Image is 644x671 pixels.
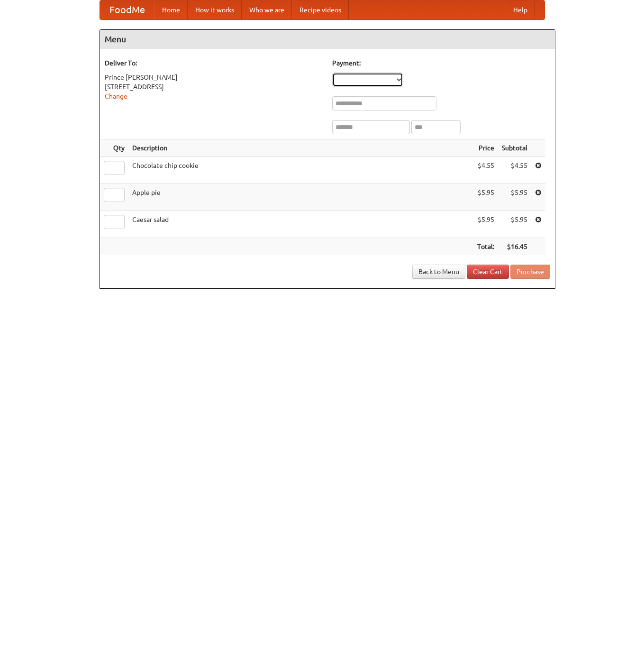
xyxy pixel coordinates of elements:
h5: Deliver To: [105,58,323,68]
a: Recipe videos [292,0,349,19]
td: Apple pie [128,184,473,211]
td: $5.95 [498,184,531,211]
h5: Payment: [332,58,550,68]
th: Subtotal [498,139,531,157]
td: $5.95 [473,184,498,211]
a: Help [506,0,535,19]
td: Caesar salad [128,211,473,238]
th: Price [473,139,498,157]
td: $5.95 [473,211,498,238]
td: $5.95 [498,211,531,238]
a: Home [154,0,188,19]
a: Back to Menu [412,265,465,279]
h4: Menu [100,30,555,49]
button: Purchase [510,265,550,279]
td: $4.55 [498,157,531,184]
a: Who we are [242,0,292,19]
th: Qty [100,139,128,157]
th: Description [128,139,473,157]
a: FoodMe [100,0,154,19]
th: $16.45 [498,238,531,256]
div: [STREET_ADDRESS] [105,82,323,92]
a: Clear Cart [467,265,509,279]
td: Chocolate chip cookie [128,157,473,184]
td: $4.55 [473,157,498,184]
th: Total: [473,238,498,256]
a: Change [105,92,127,100]
a: How it works [188,0,242,19]
div: Prince [PERSON_NAME] [105,73,323,82]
